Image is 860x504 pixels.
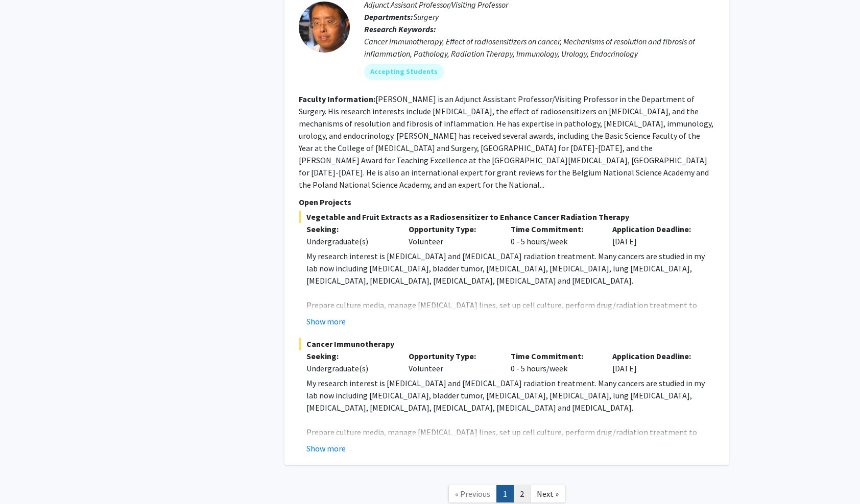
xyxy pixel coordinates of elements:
p: Seeking: [306,223,393,235]
span: Prepare culture media, manage [MEDICAL_DATA] lines, set up cell culture, perform drug/radiation t... [306,300,703,335]
p: Seeking: [306,350,393,362]
span: « Previous [455,489,490,499]
b: Departments: [364,12,413,22]
div: [DATE] [605,350,707,374]
fg-read-more: [PERSON_NAME] is an Adjunct Assistant Professor/Visiting Professor in the Department of Surgery. ... [299,94,713,190]
p: Opportunity Type: [409,350,495,362]
span: Vegetable and Fruit Extracts as a Radiosensitizer to Enhance Cancer Radiation Therapy [299,211,714,223]
div: Cancer immunotherapy, Effect of radiosensitizers on cancer, Mechanisms of resolution and fibrosis... [364,35,714,60]
b: Faculty Information: [299,94,375,104]
div: Volunteer [401,350,503,374]
span: My research interest is [MEDICAL_DATA] and [MEDICAL_DATA] radiation treatment. Many cancers are s... [306,378,705,413]
div: Volunteer [401,223,503,247]
mat-chip: Accepting Students [364,64,444,80]
p: Opportunity Type: [409,223,495,235]
p: Application Deadline: [612,223,699,235]
button: Show more [306,315,346,327]
p: Time Commitment: [511,350,598,362]
div: 0 - 5 hours/week [503,350,605,374]
div: [DATE] [605,223,707,247]
a: 2 [513,485,531,503]
button: Show more [306,442,346,455]
a: 1 [496,485,514,503]
a: Previous Page [448,485,497,503]
span: Surgery [413,12,439,22]
b: Research Keywords: [364,24,436,34]
span: Prepare culture media, manage [MEDICAL_DATA] lines, set up cell culture, perform drug/radiation t... [306,427,703,462]
div: Undergraduate(s) [306,362,393,374]
span: Next » [537,489,559,499]
div: Undergraduate(s) [306,235,393,247]
p: Time Commitment: [511,223,598,235]
iframe: Chat [8,458,43,496]
a: Next [530,485,565,503]
p: Open Projects [299,196,714,208]
span: My research interest is [MEDICAL_DATA] and [MEDICAL_DATA] radiation treatment. Many cancers are s... [306,251,705,286]
p: Application Deadline: [612,350,699,362]
span: Cancer Immunotherapy [299,338,714,350]
div: 0 - 5 hours/week [503,223,605,247]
